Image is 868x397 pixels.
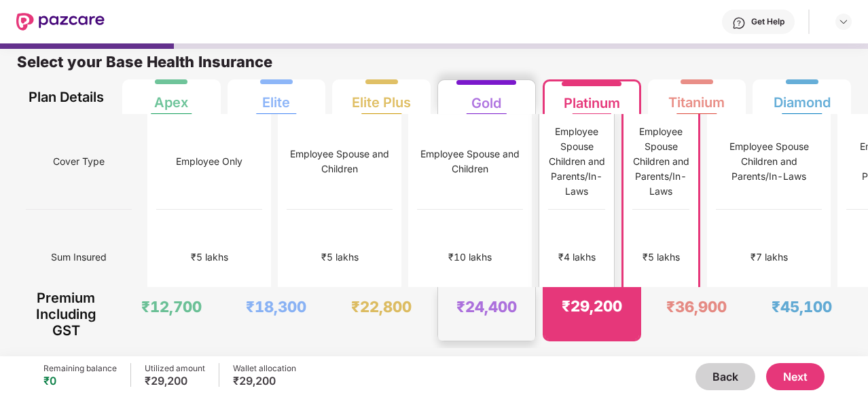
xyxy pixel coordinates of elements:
[751,16,784,27] div: Get Help
[43,374,117,387] div: ₹0
[233,374,296,387] div: ₹29,200
[562,297,622,316] div: ₹29,200
[666,297,727,316] div: ₹36,900
[751,250,788,265] div: ₹7 lakhs
[716,139,822,184] div: Employee Spouse Children and Parents/In-Laws
[668,83,725,111] div: Titanium
[732,16,746,30] img: svg+xml;base64,PHN2ZyBpZD0iSGVscC0zMngzMiIgeG1sbnM9Imh0dHA6Ly93d3cudzMub3JnLzIwMDAvc3ZnIiB3aWR0aD...
[838,16,849,27] img: svg+xml;base64,PHN2ZyBpZD0iRHJvcGRvd24tMzJ4MzIiIHhtbG5zPSJodHRwOi8vd3d3LnczLm9yZy8yMDAwL3N2ZyIgd2...
[287,147,393,176] div: Employee Spouse and Children
[51,244,107,270] span: Sum Insured
[53,149,105,174] span: Cover Type
[26,79,107,114] div: Plan Details
[456,297,517,316] div: ₹24,400
[145,374,205,387] div: ₹29,200
[632,124,689,199] div: Employee Spouse Children and Parents/In-Laws
[262,83,290,111] div: Elite
[43,363,117,374] div: Remaining balance
[141,297,202,316] div: ₹12,700
[16,13,105,31] img: New Pazcare Logo
[774,83,831,111] div: Diamond
[26,287,107,341] div: Premium Including GST
[321,250,359,265] div: ₹5 lakhs
[564,84,620,111] div: Platinum
[145,363,205,374] div: Utilized amount
[233,363,296,374] div: Wallet allocation
[351,297,412,316] div: ₹22,800
[191,250,228,265] div: ₹5 lakhs
[558,250,596,265] div: ₹4 lakhs
[471,84,501,111] div: Gold
[766,363,825,390] button: Next
[246,297,306,316] div: ₹18,300
[176,154,242,169] div: Employee Only
[154,83,188,111] div: Apex
[643,250,680,265] div: ₹5 lakhs
[417,147,523,176] div: Employee Spouse and Children
[17,52,851,79] div: Select your Base Health Insurance
[695,363,755,390] button: Back
[548,124,605,199] div: Employee Spouse Children and Parents/In-Laws
[772,297,832,316] div: ₹45,100
[448,250,492,265] div: ₹10 lakhs
[352,83,411,111] div: Elite Plus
